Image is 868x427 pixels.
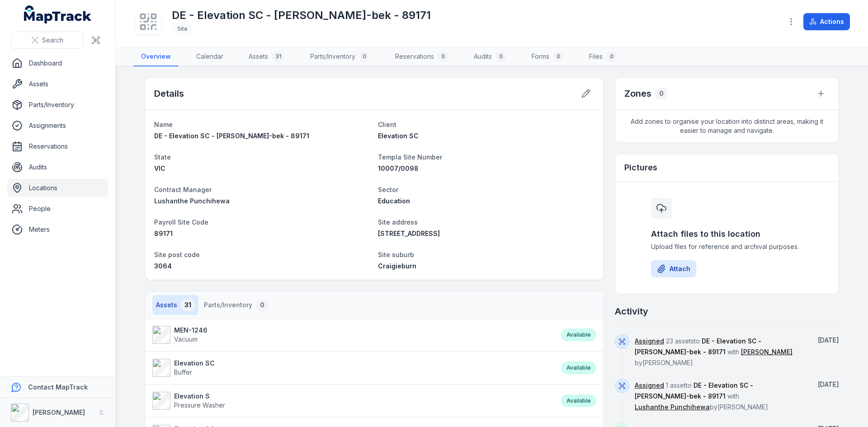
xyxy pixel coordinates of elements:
[174,401,225,409] span: Pressure Washer
[181,299,195,311] div: 31
[655,87,668,100] div: 0
[154,164,165,172] span: VIC
[172,8,431,23] h1: DE - Elevation SC - [PERSON_NAME]-bek - 89171
[152,392,552,410] a: Elevation SPressure Washer
[818,336,839,344] span: [DATE]
[174,368,192,376] span: Buffer
[378,132,419,140] span: Elevation SC
[7,54,108,72] a: Dashboard
[7,179,108,197] a: Locations
[635,381,664,390] a: Assigned
[7,137,108,155] a: Reservations
[272,51,285,62] div: 31
[635,381,753,400] span: DE - Elevation SC - [PERSON_NAME]-bek - 89171
[7,158,108,176] a: Audits
[154,121,173,128] span: Name
[154,230,173,237] span: 89171
[33,408,85,416] strong: [PERSON_NAME]
[378,230,440,237] span: [STREET_ADDRESS]
[635,403,710,412] a: Lushanthe Punchihewa
[524,47,571,66] a: Forms0
[24,5,92,23] a: MapTrack
[174,359,215,368] strong: Elevation SC
[174,326,208,335] strong: MEN-1246
[606,51,617,62] div: 0
[378,186,398,193] span: Sector
[741,347,793,357] a: [PERSON_NAME]
[154,153,171,161] span: State
[561,361,596,374] div: Available
[388,47,456,66] a: Reservations0
[378,251,414,258] span: Site suburb
[467,47,514,66] a: Audits0
[561,394,596,407] div: Available
[154,218,208,226] span: Payroll Site Code
[154,87,184,100] h2: Details
[803,13,850,30] button: Actions
[152,359,552,377] a: Elevation SCBuffer
[7,200,108,218] a: People
[174,335,198,343] span: Vacuum
[7,221,108,239] a: Meters
[651,242,803,251] span: Upload files for reference and archival purposes.
[495,51,506,62] div: 0
[7,117,108,135] a: Assignments
[28,383,88,391] strong: Contact MapTrack
[615,305,648,318] h2: Activity
[635,337,664,346] a: Assigned
[154,251,200,258] span: Site post code
[818,380,839,388] span: [DATE]
[651,260,696,277] button: Attach
[154,132,309,140] span: DE - Elevation SC - [PERSON_NAME]-bek - 89171
[154,262,172,270] span: 3064
[624,161,657,174] h3: Pictures
[152,295,198,315] button: Assets31
[624,87,651,100] h2: Zones
[378,153,442,161] span: Templa Site Number
[241,47,292,66] a: Assets31
[582,47,624,66] a: Files0
[818,380,839,388] time: 8/18/2025, 3:45:50 PM
[152,326,552,344] a: MEN-1246Vacuum
[378,164,419,172] span: 10007/0098
[174,392,225,401] strong: Elevation S
[635,337,793,366] span: 23 assets to with by [PERSON_NAME]
[359,51,370,62] div: 0
[378,121,396,128] span: Client
[378,197,410,205] span: Education
[200,295,272,315] button: Parts/Inventory0
[818,336,839,344] time: 9/4/2025, 3:13:33 PM
[154,197,371,206] a: Lushanthe Punchihewa
[189,47,231,66] a: Calendar
[303,47,377,66] a: Parts/Inventory0
[561,328,596,341] div: Available
[256,299,269,311] div: 0
[651,228,803,240] h3: Attach files to this location
[553,51,564,62] div: 0
[7,96,108,114] a: Parts/Inventory
[7,75,108,93] a: Assets
[615,110,839,142] span: Add zones to organise your location into distinct areas, making it easier to manage and navigate.
[134,47,178,66] a: Overview
[11,32,84,49] button: Search
[378,262,416,270] span: Craigieburn
[438,51,448,62] div: 0
[42,36,63,45] span: Search
[172,23,193,35] div: Site
[154,186,212,193] span: Contract Manager
[635,381,768,411] span: 1 asset to with by [PERSON_NAME]
[378,218,418,226] span: Site address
